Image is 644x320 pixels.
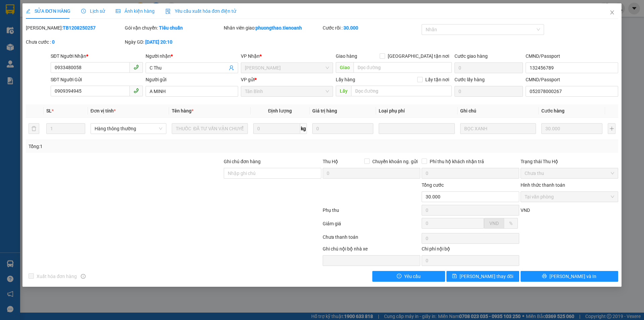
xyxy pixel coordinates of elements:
[526,52,618,60] div: CMND/Passport
[26,8,70,14] span: SỬA ĐƠN HÀNG
[29,123,39,134] button: delete
[268,108,292,113] span: Định lượng
[322,233,421,245] div: Chưa thanh toán
[521,158,618,165] div: Trạng thái Thu Hộ
[95,124,162,134] span: Hàng thông thường
[422,245,519,255] div: Chi phí nội bộ
[133,64,139,70] span: phone
[343,25,358,31] b: 30.000
[422,182,444,188] span: Tổng cước
[609,10,615,15] span: close
[172,108,194,113] span: Tên hàng
[125,38,222,46] div: Ngày GD:
[81,9,86,13] span: clock-circle
[323,159,338,164] span: Thu Hộ
[165,9,171,14] img: icon
[63,25,96,31] b: TB1208250257
[116,8,155,14] span: Ảnh kiện hàng
[241,53,260,59] span: VP Nhận
[46,108,52,113] span: SL
[224,159,261,164] label: Ghi chú đơn hàng
[241,76,333,83] div: VP gửi
[224,24,321,32] div: Nhân viên giao:
[372,271,445,282] button: exclamation-circleYêu cầu
[300,123,307,134] span: kg
[452,274,457,279] span: save
[541,123,602,134] input: 0
[525,192,614,202] span: Tại văn phòng
[116,9,120,13] span: picture
[51,76,143,83] div: SĐT Người Gửi
[525,168,614,178] span: Chưa thu
[26,9,31,13] span: edit
[146,52,238,60] div: Người nhận
[323,24,420,32] div: Cước rồi :
[336,62,354,73] span: Giao
[454,86,523,97] input: Cước lấy hàng
[541,108,565,113] span: Cước hàng
[172,123,248,134] input: VD: Bàn, Ghế
[603,3,622,22] button: Close
[521,208,530,213] span: VND
[376,104,457,118] th: Loại phụ phí
[489,221,499,226] span: VND
[256,25,302,31] b: phuongthao.tienoanh
[52,39,55,45] b: 0
[549,273,596,280] span: [PERSON_NAME] và In
[354,62,452,73] input: Dọc đường
[312,108,337,113] span: Giá trị hàng
[460,273,513,280] span: [PERSON_NAME] thay đổi
[146,76,238,83] div: Người gửi
[454,62,523,73] input: Cước giao hàng
[526,76,618,83] div: CMND/Passport
[404,273,421,280] span: Yêu cầu
[370,158,420,165] span: Chuyển khoản ng. gửi
[336,77,355,82] span: Lấy hàng
[336,53,357,59] span: Giao hàng
[323,245,420,255] div: Ghi chú nội bộ nhà xe
[312,123,373,134] input: 0
[245,63,329,73] span: Cư Kuin
[322,207,421,218] div: Phụ thu
[509,221,513,226] span: %
[125,24,222,32] div: Gói vận chuyển:
[133,88,139,93] span: phone
[26,38,123,46] div: Chưa cước :
[229,65,234,71] span: user-add
[34,273,79,280] span: Xuất hóa đơn hàng
[521,271,618,282] button: printer[PERSON_NAME] và In
[245,86,329,96] span: Tân Bình
[224,168,321,179] input: Ghi chú đơn hàng
[51,52,143,60] div: SĐT Người Nhận
[423,76,452,83] span: Lấy tận nơi
[336,86,351,96] span: Lấy
[542,274,547,279] span: printer
[26,24,123,32] div: [PERSON_NAME]:
[81,274,86,279] span: info-circle
[521,182,565,188] label: Hình thức thanh toán
[454,53,488,59] label: Cước giao hàng
[427,158,487,165] span: Phí thu hộ khách nhận trả
[458,104,539,118] th: Ghi chú
[608,123,615,134] button: plus
[81,8,105,14] span: Lịch sử
[446,271,519,282] button: save[PERSON_NAME] thay đổi
[159,25,183,31] b: Tiêu chuẩn
[145,39,172,45] b: [DATE] 20:10
[91,108,116,113] span: Đơn vị tính
[397,274,401,279] span: exclamation-circle
[385,52,452,60] span: [GEOGRAPHIC_DATA] tận nơi
[29,143,249,150] div: Tổng: 1
[454,77,485,82] label: Cước lấy hàng
[351,86,452,96] input: Dọc đường
[165,8,236,14] span: Yêu cầu xuất hóa đơn điện tử
[322,220,421,232] div: Giảm giá
[460,123,536,134] input: Ghi Chú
